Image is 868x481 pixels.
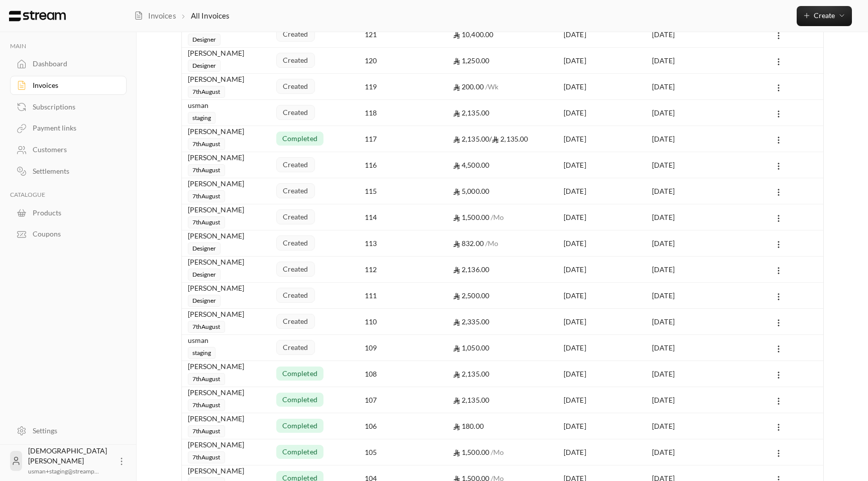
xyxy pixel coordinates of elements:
[10,224,127,244] a: Coupons
[188,257,264,268] div: [PERSON_NAME]
[283,29,308,39] span: created
[453,204,552,230] div: 1,500.00
[188,86,225,98] span: 7thAugust
[10,54,127,74] a: Dashboard
[283,316,308,326] span: created
[282,134,317,144] span: completed
[10,97,127,116] a: Subscriptions
[283,186,308,196] span: created
[453,283,552,308] div: 2,500.00
[188,138,225,150] span: 7thAugust
[188,283,264,294] div: [PERSON_NAME]
[564,361,640,387] div: [DATE]
[564,22,640,47] div: [DATE]
[188,451,225,463] span: 7thAugust
[797,6,852,26] button: Create
[652,100,728,126] div: [DATE]
[33,102,114,112] div: Subscriptions
[283,81,308,91] span: created
[188,387,264,398] div: [PERSON_NAME]
[282,369,317,379] span: completed
[188,178,264,189] div: [PERSON_NAME]
[191,10,230,21] p: All Invoices
[283,55,308,65] span: created
[283,212,308,222] span: created
[652,204,728,230] div: [DATE]
[564,48,640,73] div: [DATE]
[365,178,441,204] div: 115
[564,74,640,99] div: [DATE]
[10,140,127,160] a: Customers
[365,309,441,334] div: 110
[365,387,441,413] div: 107
[365,74,441,99] div: 119
[33,426,114,436] div: Settings
[491,448,504,456] span: / Mo
[652,126,728,152] div: [DATE]
[10,421,127,440] a: Settings
[283,342,308,352] span: created
[564,309,640,334] div: [DATE]
[652,335,728,360] div: [DATE]
[652,74,728,99] div: [DATE]
[188,48,264,59] div: [PERSON_NAME]
[564,126,640,152] div: [DATE]
[652,230,728,256] div: [DATE]
[453,178,552,204] div: 5,000.00
[188,347,216,359] span: staging
[33,166,114,176] div: Settlements
[453,126,552,152] div: 2,135.00
[365,335,441,360] div: 109
[33,59,114,69] div: Dashboard
[188,74,264,85] div: [PERSON_NAME]
[188,204,264,215] div: [PERSON_NAME]
[134,10,176,21] a: Invoices
[283,160,308,170] span: created
[652,439,728,465] div: [DATE]
[564,152,640,178] div: [DATE]
[188,216,225,228] span: 7thAugust
[453,257,552,282] div: 2,136.00
[8,11,67,22] img: Logo
[453,413,552,439] div: 180.00
[485,82,498,91] span: / Wk
[814,11,835,20] span: Create
[10,76,127,95] a: Invoices
[652,257,728,282] div: [DATE]
[188,269,221,281] span: Designer
[453,309,552,334] div: 2,335.00
[33,123,114,133] div: Payment links
[28,467,99,475] span: usman+staging@streamp...
[188,399,225,411] span: 7thAugust
[564,204,640,230] div: [DATE]
[564,283,640,308] div: [DATE]
[365,204,441,230] div: 114
[453,152,552,178] div: 4,500.00
[188,361,264,372] div: [PERSON_NAME]
[564,230,640,256] div: [DATE]
[453,335,552,360] div: 1,050.00
[188,439,264,450] div: [PERSON_NAME]
[188,112,216,124] span: staging
[365,126,441,152] div: 117
[188,60,221,72] span: Designer
[33,208,114,218] div: Products
[365,413,441,439] div: 106
[365,257,441,282] div: 112
[188,230,264,242] div: [PERSON_NAME]
[188,309,264,320] div: [PERSON_NAME]
[188,425,225,437] span: 7thAugust
[188,373,225,385] span: 7thAugust
[188,126,264,137] div: [PERSON_NAME]
[134,10,229,21] nav: breadcrumb
[453,100,552,126] div: 2,135.00
[282,447,317,457] span: completed
[365,152,441,178] div: 116
[282,421,317,431] span: completed
[10,42,127,50] p: MAIN
[283,290,308,300] span: created
[282,395,317,405] span: completed
[652,22,728,47] div: [DATE]
[453,361,552,387] div: 2,135.00
[365,100,441,126] div: 118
